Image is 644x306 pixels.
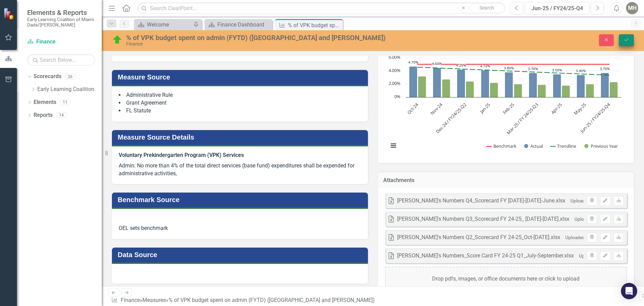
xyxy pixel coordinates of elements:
[572,102,587,116] text: May-25
[397,197,565,205] div: [PERSON_NAME]'s Numbers Q4_Scorecard FY [DATE]-[DATE]-June.xlsx
[480,64,490,68] text: 4.10%
[514,84,522,97] path: Feb-25, 2. Previous Year.
[609,82,618,97] path: Jun-25 / FY24/25-Q4, 2.3. Previous Year.
[504,66,514,70] text: 3.80%
[34,73,61,80] a: Scorecards
[27,54,95,66] input: Search Below...
[524,143,543,149] button: Show Actual
[579,102,611,134] text: Jun-25 / FY24/25-Q4
[406,102,419,115] text: Oct-24
[457,70,465,97] path: Dec-24 / FY24/25-Q2, 4.2. Actual.
[126,100,167,106] span: Grant Agreement
[27,17,95,28] small: Early Learning Coalition of Miami Dade/[PERSON_NAME]
[389,54,401,60] text: 6.00%
[118,251,365,258] h3: Data Source
[579,253,632,258] small: Uploaded [DATE] 3:52 PM
[27,8,95,17] span: Elements & Reports
[456,63,466,68] text: 4.20%
[126,107,151,114] span: FL Statute
[147,20,192,29] div: Welcome
[118,73,365,81] h3: Measure Source
[118,133,365,141] h3: Measure Source Details
[389,67,401,73] text: 4.00%
[206,20,271,29] a: Finance Dashboard
[288,21,341,30] div: % of VPK budget spent on admin (FYTD) ([GEOGRAPHIC_DATA] and [PERSON_NAME])
[525,2,589,14] button: Jun-25 / FY24/25-Q4
[394,93,401,100] text: 0%
[217,20,271,29] div: Finance Dashboard
[621,283,637,299] div: Open Intercom Messenger
[501,102,515,115] text: Feb-25
[37,86,102,93] a: Early Learning Coalition
[470,3,504,13] button: Search
[409,67,417,97] path: Oct-24, 4.7. Actual.
[416,66,610,77] g: Trendline, series 3 of 4. Line with 9 data points.
[397,234,560,241] div: [PERSON_NAME]'s Numbers Q2_Scorecard FY 24-25_Oct-[DATE].xlsx
[480,5,494,11] span: Search
[409,67,609,97] g: Actual, series 2 of 4. Bar series with 9 bars.
[505,102,539,136] text: Mar-25 / FY 24/25-Q3
[112,34,123,45] img: Above Target
[418,76,618,97] g: Previous Year, series 4 of 4. Bar series with 9 bars.
[505,72,513,97] path: Feb-25, 3.8. Actual.
[538,85,546,97] path: Mar-25 / FY 24/25-Q3, 1.9. Previous Year.
[570,198,623,203] small: Uploaded [DATE] 9:56 AM
[385,267,627,291] div: Drop pdfs, images, or office documents here or click to upload
[601,73,609,97] path: Jun-25 / FY24/25-Q4, 3.7. Actual.
[528,66,538,71] text: 3.70%
[383,177,629,183] h3: Attachments
[397,215,569,223] div: [PERSON_NAME]'s Numbers Q3_Scorecard FY 24-25_ [DATE]-[DATE].xlsx
[416,63,610,66] g: Benchmark, series 1 of 4. Line with 9 data points.
[478,102,491,115] text: Jan-25
[65,74,76,79] div: 26
[487,143,516,149] button: Show Benchmark
[550,143,577,149] button: Show Trendline
[56,112,67,118] div: 14
[565,235,618,240] small: Uploaded [DATE] 3:16 PM
[418,76,426,97] path: Oct-24, 3.2. Previous Year.
[549,102,563,115] text: Apr-25
[434,102,467,134] text: Dec-24 / FY24/25-Q2
[442,79,450,97] path: Nov-24, 2.7. Previous Year.
[490,83,498,97] path: Jan-25, 2.2. Previous Year.
[529,73,537,97] path: Mar-25 / FY 24/25-Q3, 3.7. Actual.
[576,68,586,73] text: 3.40%
[552,68,562,72] text: 3.50%
[385,54,625,156] svg: Interactive chart
[429,102,444,116] text: Nov-24
[137,2,505,14] input: Search ClearPoint...
[584,143,619,149] button: Show Previous Year
[119,152,244,158] strong: Voluntary Prekindergarten Program (VPK) Services
[553,74,561,97] path: Apr-25, 3.5. Actual.
[432,61,442,66] text: 4.50%
[577,75,585,97] path: May-25, 3.4. Actual.
[142,297,166,303] a: Measures
[408,60,418,65] text: 4.70%
[136,20,192,29] a: Welcome
[562,86,570,97] path: Apr-25, 1.8. Previous Year.
[121,297,140,303] a: Finance
[626,2,638,14] button: MH
[574,216,630,222] small: Uploaded [DATE] 10:22 AM
[481,70,489,97] path: Jan-25, 4.1. Actual.
[389,80,401,86] text: 2.00%
[119,162,354,177] span: Admin: No more than 4% of the total direct services (base fund) expenditures shall be expended fo...
[389,141,398,150] button: View chart menu, Chart
[34,98,56,106] a: Elements
[385,54,627,156] div: Chart. Highcharts interactive chart.
[126,92,173,98] span: Administrative Rule
[126,34,405,41] div: % of VPK budget spent on admin (FYTD) ([GEOGRAPHIC_DATA] and [PERSON_NAME])
[397,252,574,260] div: [PERSON_NAME]'s Numbers_Score Card FY 24-25 Q1_July-September.xlsx
[527,4,587,13] div: Jun-25 / FY24/25-Q4
[600,66,610,71] text: 3.70%
[3,7,15,19] img: ClearPoint Strategy
[111,296,377,304] div: » »
[34,111,53,119] a: Reports
[586,84,594,97] path: May-25, 2. Previous Year.
[126,41,405,47] div: Finance
[169,297,375,303] div: % of VPK budget spent on admin (FYTD) ([GEOGRAPHIC_DATA] and [PERSON_NAME])
[119,223,361,232] p: OEL sets benchmark
[27,38,95,46] a: Finance
[433,68,441,97] path: Nov-24, 4.5. Actual.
